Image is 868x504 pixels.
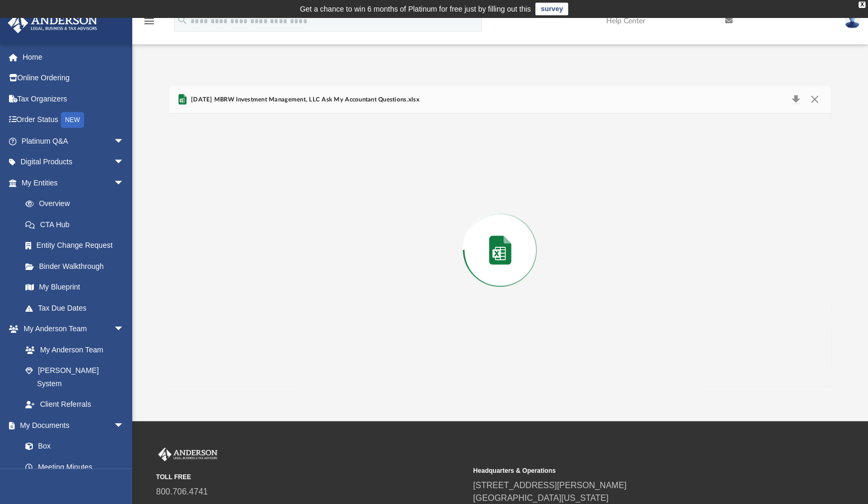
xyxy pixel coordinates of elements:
[15,193,140,214] a: Overview
[7,172,140,193] a: My Entitiesarrow_drop_down
[5,13,100,33] img: Anderson Advisors Platinum Portal
[177,14,188,26] i: search
[15,436,130,457] a: Box
[473,493,608,502] a: [GEOGRAPHIC_DATA][US_STATE]
[15,214,140,235] a: CTA Hub
[7,130,140,152] a: Platinum Q&Aarrow_drop_down
[300,3,531,15] div: Get a chance to win 6 months of Platinum for free just by filling out this
[114,172,135,194] span: arrow_drop_down
[114,319,135,340] span: arrow_drop_down
[7,152,140,173] a: Digital Productsarrow_drop_down
[7,415,135,436] a: My Documentsarrow_drop_down
[15,297,140,319] a: Tax Due Dates
[15,456,135,478] a: Meeting Minutes
[61,112,84,128] div: NEW
[156,447,220,461] img: Anderson Advisors Platinum Portal
[7,88,140,109] a: Tax Organizers
[15,394,135,415] a: Client Referrals
[787,92,806,107] button: Download
[143,20,156,27] a: menu
[535,3,568,15] a: survey
[15,235,140,256] a: Entity Change Request
[858,2,865,8] div: close
[7,319,135,340] a: My Anderson Teamarrow_drop_down
[473,481,626,490] a: [STREET_ADDRESS][PERSON_NAME]
[114,152,135,173] span: arrow_drop_down
[15,256,140,277] a: Binder Walkthrough
[7,109,140,131] a: Order StatusNEW
[15,339,130,360] a: My Anderson Team
[7,68,140,89] a: Online Ordering
[114,130,135,152] span: arrow_drop_down
[15,277,135,298] a: My Blueprint
[844,13,860,29] img: User Pic
[114,415,135,436] span: arrow_drop_down
[473,466,782,475] small: Headquarters & Operations
[189,95,419,105] span: [DATE] MBRW Investment Management, LLC Ask My Accountant Questions.xlsx
[156,487,208,496] a: 800.706.4741
[169,86,832,387] div: Preview
[7,46,140,68] a: Home
[143,15,156,27] i: menu
[805,92,824,107] button: Close
[15,360,135,394] a: [PERSON_NAME] System
[156,472,465,482] small: TOLL FREE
